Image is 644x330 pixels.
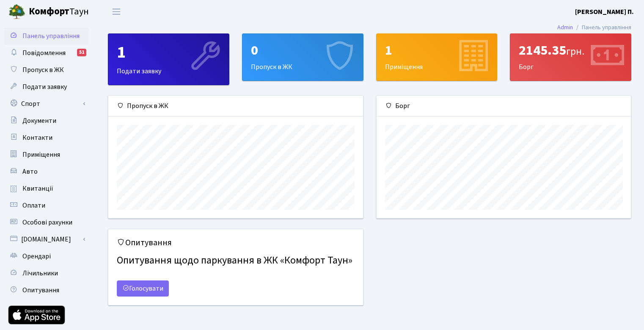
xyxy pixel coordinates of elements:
a: Спорт [4,95,89,112]
div: Пропуск в ЖК [108,96,363,116]
a: Приміщення [4,146,89,163]
span: Опитування [22,286,59,295]
div: 1 [117,42,220,63]
b: Комфорт [29,5,69,18]
span: Оплати [22,201,45,210]
span: Лічильники [22,269,58,278]
a: Авто [4,163,89,180]
button: Переключити навігацію [106,5,127,19]
span: Пропуск в ЖК [22,65,64,75]
span: Документи [22,116,56,125]
a: Оплати [4,197,89,214]
div: 1 [385,42,489,58]
a: [PERSON_NAME] П. [575,7,634,17]
span: Авто [22,167,38,176]
li: Панель управління [573,23,631,32]
a: Контакти [4,129,89,146]
a: [DOMAIN_NAME] [4,231,89,248]
a: Пропуск в ЖК [4,61,89,78]
span: Подати заявку [22,82,67,92]
span: Особові рахунки [22,218,72,227]
span: Приміщення [22,150,60,159]
a: 1Подати заявку [108,33,229,85]
a: Опитування [4,282,89,299]
span: грн. [566,44,584,59]
span: Панель управління [22,31,80,41]
b: [PERSON_NAME] П. [575,7,634,17]
span: Квитанції [22,184,53,193]
a: Квитанції [4,180,89,197]
h4: Опитування щодо паркування в ЖК «Комфорт Таун» [117,251,355,270]
a: Повідомлення51 [4,44,89,61]
img: logo.png [8,3,25,20]
a: 1Приміщення [376,33,498,81]
div: Борг [377,96,631,116]
span: Повідомлення [22,48,66,58]
span: Таун [29,5,89,19]
a: Панель управління [4,28,89,44]
a: Admin [557,23,573,32]
div: Борг [510,34,631,80]
div: Приміщення [377,34,497,80]
span: Контакти [22,133,52,142]
a: Подати заявку [4,78,89,95]
div: 51 [77,49,86,56]
nav: breadcrumb [545,19,644,36]
div: 0 [251,42,355,58]
span: Орендарі [22,252,51,261]
h5: Опитування [117,238,355,248]
a: Лічильники [4,265,89,282]
div: Пропуск в ЖК [242,34,363,80]
a: Особові рахунки [4,214,89,231]
a: Голосувати [117,280,169,297]
a: Документи [4,112,89,129]
div: 2145.35 [519,42,622,58]
a: Орендарі [4,248,89,265]
a: 0Пропуск в ЖК [242,33,363,81]
div: Подати заявку [108,34,229,85]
